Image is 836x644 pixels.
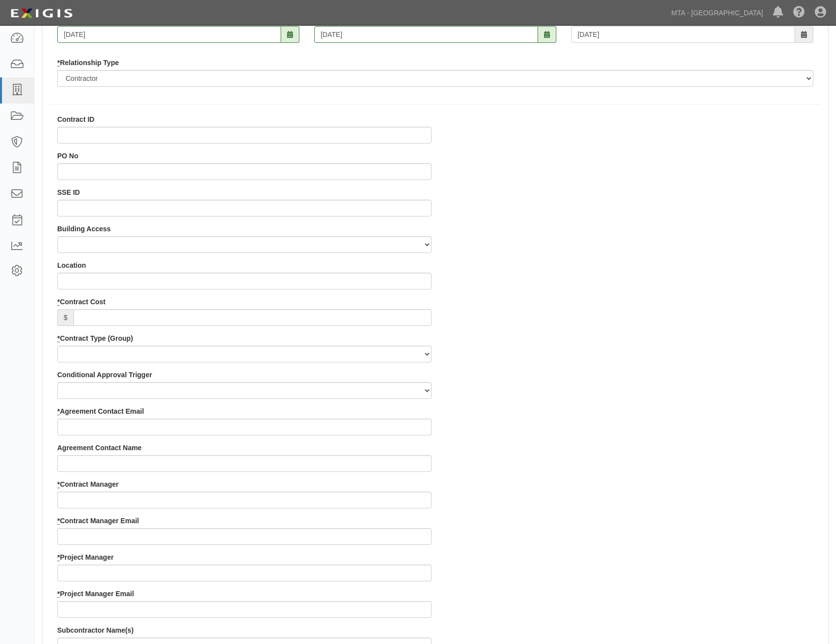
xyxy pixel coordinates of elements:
label: Relationship Type [57,58,119,68]
input: MM/DD/YYYY [314,26,538,43]
abbr: required [57,334,60,342]
label: SSE ID [57,187,80,197]
abbr: required [57,480,60,488]
abbr: required [57,407,60,415]
label: Project Manager Email [57,589,134,599]
abbr: required [57,59,60,67]
label: Contract Type (Group) [57,333,133,343]
i: Help Center - Complianz [793,7,805,19]
input: MM/DD/YYYY [57,26,281,43]
label: Contract ID [57,114,94,124]
label: Agreement Contact Email [57,406,144,416]
label: Agreement Contact Name [57,443,142,453]
span: $ [57,309,73,326]
abbr: required [57,553,60,561]
label: PO No [57,151,78,161]
label: Building Access [57,224,110,234]
label: Location [57,260,86,270]
label: Conditional Approval Trigger [57,370,152,380]
label: Contract Manager Email [57,516,139,526]
label: Subcontractor Name(s) [57,625,134,635]
abbr: required [57,298,60,306]
img: logo-5460c22ac91f19d4615b14bd174203de0afe785f0fc80cf4dbbc73dc1793850b.png [7,4,75,22]
label: Contract Manager [57,479,118,489]
input: MM/DD/YYYY [571,26,795,43]
label: Project Manager [57,552,113,562]
abbr: required [57,590,60,598]
abbr: required [57,517,60,525]
a: MTA - [GEOGRAPHIC_DATA] [666,3,768,23]
label: Contract Cost [57,297,106,307]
